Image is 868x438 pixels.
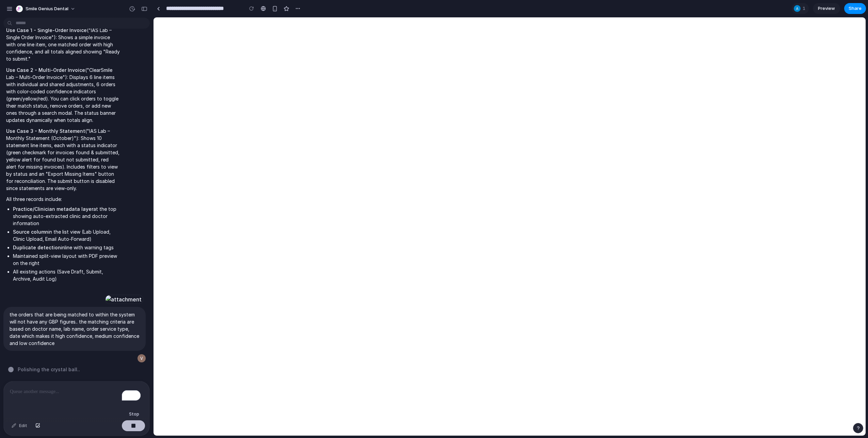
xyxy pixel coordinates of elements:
[13,244,120,251] li: inline with warning tags
[13,245,61,250] strong: Duplicate detection
[6,27,120,62] p: ("IAS Lab – Single Order Invoice"): Shows a simple invoice with one line item, one matched order ...
[13,252,120,267] li: Maintained split-view layout with PDF preview on the right
[18,366,80,373] span: Polishing the crystal ball ..
[4,381,149,418] div: To enrich screen reader interactions, please activate Accessibility in Grammarly extension settings
[844,3,866,14] button: Share
[126,410,142,419] div: Stop
[13,3,79,14] button: Smile Genius Dental
[13,205,120,227] li: at the top showing auto-extracted clinic and doctor information
[6,67,85,73] strong: Use Case 2 - Multi-Order Invoice
[26,5,68,12] span: Smile Genius Dental
[6,66,120,124] p: ("ClearSmile Lab – Multi-Order Invoice"): Displays 6 line items with individual and shared adjust...
[6,27,87,33] strong: Use Case 1 - Single-Order Invoice
[813,3,840,14] a: Preview
[13,268,120,282] li: All existing actions (Save Draft, Submit, Archive, Audit Log)
[13,229,48,235] strong: Source column
[803,5,807,12] span: 1
[154,17,866,436] iframe: To enrich screen reader interactions, please activate Accessibility in Grammarly extension settings
[6,127,120,192] p: ("IAS Lab – Monthly Statement (October)"): Shows 10 statement line items, each with a status indi...
[10,311,140,347] p: the orders that are being matched to within the system will not have any GBP figures.. the matchi...
[6,195,120,203] p: All three records include:
[13,228,120,243] li: in the list view (Lab Upload, Clinic Upload, Email Auto-Forward)
[6,128,85,134] strong: Use Case 3 - Monthly Statement
[849,5,862,12] span: Share
[818,5,835,12] span: Preview
[792,3,809,14] div: 1
[13,206,93,212] strong: Practice/Clinician metadata layer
